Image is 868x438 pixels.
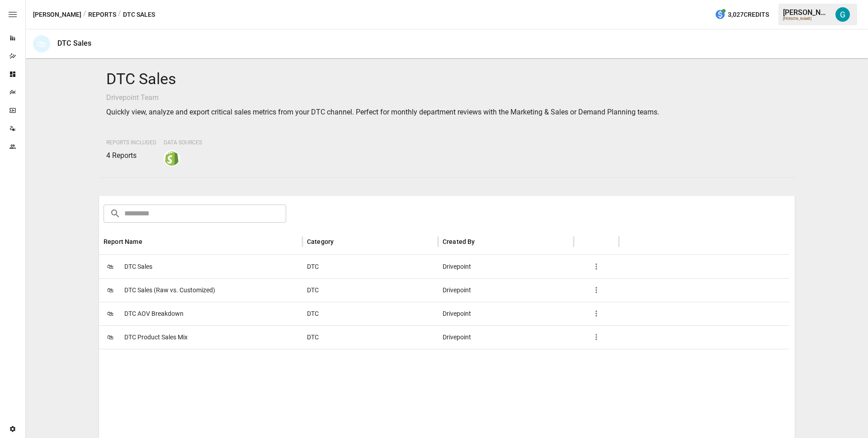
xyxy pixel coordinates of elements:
button: [PERSON_NAME] [33,9,81,20]
div: DTC [302,302,438,325]
div: Drivepoint [438,255,574,278]
div: DTC [302,255,438,278]
span: DTC AOV Breakdown [124,302,184,325]
div: 🛍 [33,35,50,52]
div: Report Name [104,238,142,245]
div: Category [307,238,334,245]
span: DTC Product Sales Mix [124,326,188,349]
p: Drivepoint Team [106,92,788,103]
p: Quickly view, analyze and export critical sales metrics from your DTC channel. Perfect for monthl... [106,107,788,118]
p: 4 Reports [106,150,156,161]
div: DTC [302,278,438,302]
button: Reports [88,9,116,20]
div: Created By [443,238,475,245]
button: Gavin Acres [830,2,855,27]
div: DTC [302,325,438,349]
img: shopify [165,151,179,166]
div: DTC Sales [57,39,91,48]
span: DTC Sales [124,255,152,278]
span: 🛍 [104,283,117,297]
div: [PERSON_NAME] [783,8,830,17]
img: Gavin Acres [835,7,850,22]
span: Data Sources [164,139,202,146]
span: 🛍 [104,330,117,344]
span: 🛍 [104,307,117,320]
button: Sort [335,235,347,248]
span: 3,027 Credits [728,9,769,20]
div: Drivepoint [438,325,574,349]
div: / [83,9,86,20]
button: Sort [143,235,156,248]
span: Reports Included [106,139,156,146]
div: Drivepoint [438,278,574,302]
div: Drivepoint [438,302,574,325]
div: [PERSON_NAME] [783,17,830,21]
span: 🛍 [104,260,117,273]
div: / [118,9,121,20]
span: DTC Sales (Raw vs. Customized) [124,279,215,302]
button: Sort [476,235,489,248]
h4: DTC Sales [106,70,788,89]
button: 3,027Credits [711,6,773,23]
